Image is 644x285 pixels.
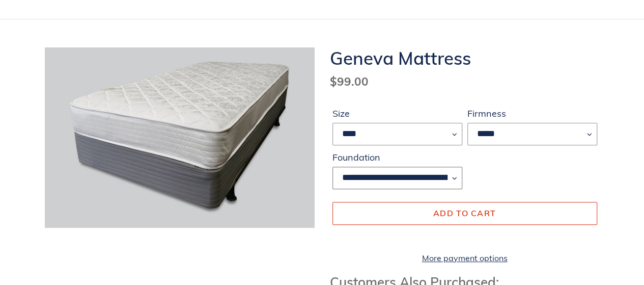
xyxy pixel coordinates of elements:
[332,107,462,120] label: Size
[467,107,597,120] label: Firmness
[330,74,369,89] span: $99.00
[433,208,496,218] span: Add to cart
[332,202,597,224] button: Add to cart
[330,47,600,69] h1: Geneva Mattress
[332,150,462,164] label: Foundation
[332,252,597,264] a: More payment options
